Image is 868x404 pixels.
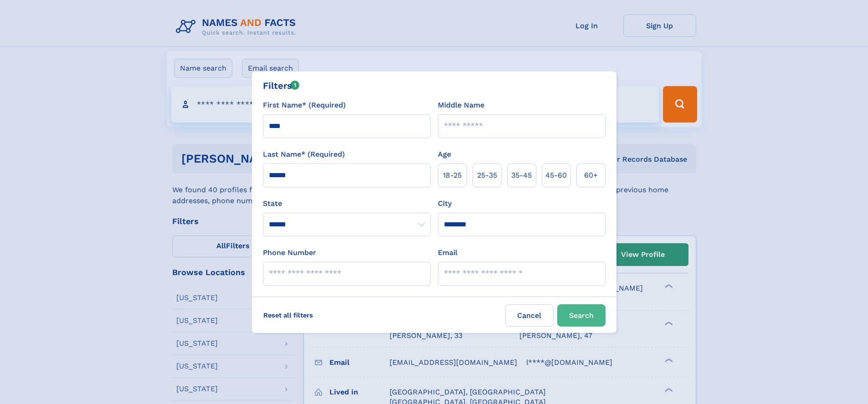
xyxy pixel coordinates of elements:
[477,170,497,181] span: 25‑35
[263,100,346,111] label: First Name* (Required)
[263,247,316,258] label: Phone Number
[263,79,300,92] div: Filters
[545,170,567,181] span: 45‑60
[438,100,484,111] label: Middle Name
[584,170,598,181] span: 60+
[443,170,462,181] span: 18‑25
[263,149,345,160] label: Last Name* (Required)
[511,170,532,181] span: 35‑45
[438,149,451,160] label: Age
[263,198,431,209] label: State
[438,247,457,258] label: Email
[438,198,452,209] label: City
[505,304,554,327] label: Cancel
[557,304,606,327] button: Search
[257,304,319,326] label: Reset all filters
